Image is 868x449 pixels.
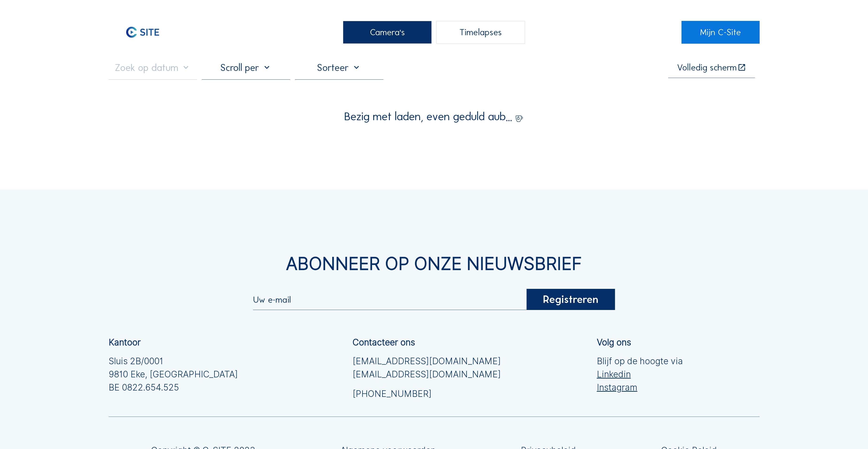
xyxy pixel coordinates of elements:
[353,355,501,368] a: [EMAIL_ADDRESS][DOMAIN_NAME]
[344,111,512,122] span: Bezig met laden, even geduld aub...
[353,338,415,347] div: Contacteer ons
[253,296,527,304] input: Uw e-mail
[677,63,737,72] div: Volledig scherm
[681,21,760,44] a: Mijn C-Site
[343,21,431,44] div: Camera's
[353,368,501,381] a: [EMAIL_ADDRESS][DOMAIN_NAME]
[109,338,141,347] div: Kantoor
[597,355,683,394] div: Blijf op de hoogte via
[597,368,683,381] a: Linkedin
[353,387,501,400] a: [PHONE_NUMBER]
[109,255,760,272] div: Abonneer op onze nieuwsbrief
[109,62,197,74] input: Zoek op datum 󰅀
[597,338,631,347] div: Volg ons
[109,355,238,394] div: Sluis 2B/0001 9810 Eke, [GEOGRAPHIC_DATA] BE 0822.654.525
[436,21,525,44] div: Timelapses
[526,289,615,310] div: Registreren
[109,21,187,44] a: C-SITE Logo
[597,381,683,394] a: Instagram
[109,21,177,44] img: C-SITE Logo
